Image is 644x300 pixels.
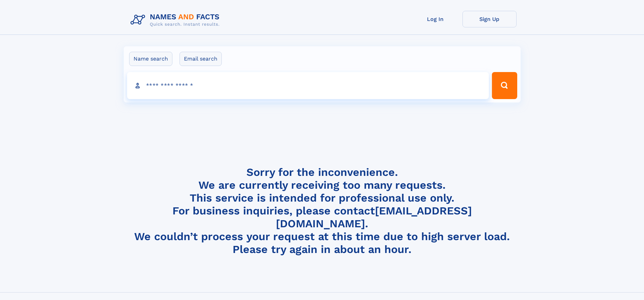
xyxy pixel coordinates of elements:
[127,72,489,99] input: search input
[129,52,172,66] label: Name search
[180,52,222,66] label: Email search
[462,11,517,27] a: Sign Up
[492,72,517,99] button: Search Button
[128,11,225,29] img: Logo Names and Facts
[128,166,517,256] h4: Sorry for the inconvenience. We are currently receiving too many requests. This service is intend...
[408,11,462,27] a: Log In
[276,204,472,230] a: [EMAIL_ADDRESS][DOMAIN_NAME]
